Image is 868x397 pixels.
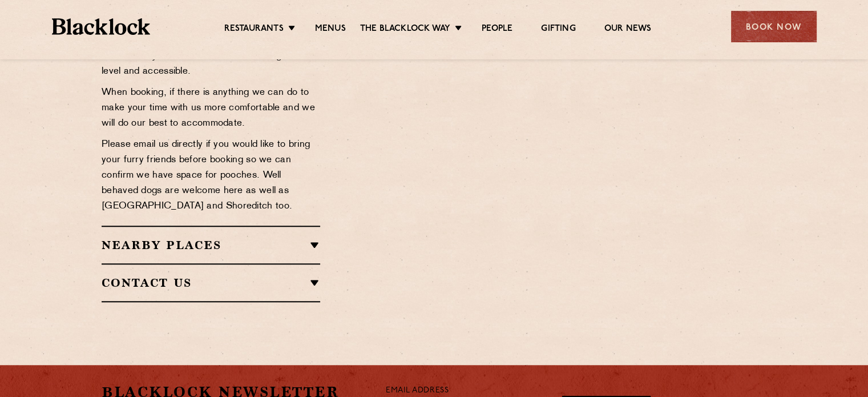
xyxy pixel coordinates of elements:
a: The Blacklock Way [360,23,450,36]
h2: Nearby Places [102,238,320,252]
a: Gifting [541,23,575,36]
a: People [482,23,512,36]
h2: Contact Us [102,276,320,290]
a: Restaurants [224,23,284,36]
p: When booking, if there is anything we can do to make your time with us more comfortable and we wi... [102,85,320,131]
img: BL_Textured_Logo-footer-cropped.svg [52,18,151,35]
img: svg%3E [644,196,804,303]
p: Both Canary Wharf and Shoreditch are ground level and accessible. [102,49,320,79]
div: Book Now [731,11,817,42]
a: Our News [604,23,652,36]
p: Please email us directly if you would like to bring your furry friends before booking so we can c... [102,137,320,214]
a: Menus [315,23,346,36]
